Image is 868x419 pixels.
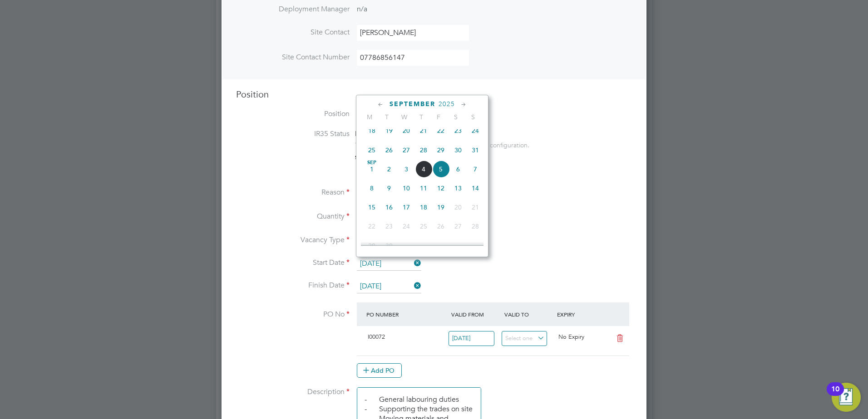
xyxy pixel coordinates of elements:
[467,141,484,159] span: 31
[236,28,350,37] label: Site Contact
[558,333,584,341] span: No Expiry
[236,235,350,245] label: Vacancy Type
[467,180,484,197] span: 14
[355,154,438,161] strong: Status Determination Statement
[432,180,449,197] span: 12
[415,199,432,216] span: 18
[432,122,449,139] span: 22
[398,122,415,139] span: 20
[432,199,449,216] span: 19
[355,129,429,138] span: Disabled for this client.
[364,306,449,322] div: PO Number
[378,113,395,121] span: T
[467,161,484,178] span: 7
[467,122,484,139] span: 24
[413,113,430,121] span: T
[502,331,547,346] input: Select one
[236,129,350,139] label: IR35 Status
[449,141,467,159] span: 30
[357,280,421,293] input: Select one
[236,188,350,197] label: Reason
[357,257,421,271] input: Select one
[449,161,467,178] span: 6
[449,218,467,235] span: 27
[236,281,350,290] label: Finish Date
[357,5,367,14] span: n/a
[355,139,529,149] div: This feature can be enabled under this client's configuration.
[236,5,350,14] label: Deployment Manager
[398,218,415,235] span: 24
[555,306,608,322] div: Expiry
[380,199,398,216] span: 16
[361,113,378,121] span: M
[363,199,380,216] span: 15
[449,122,467,139] span: 23
[363,122,380,139] span: 18
[447,113,464,121] span: S
[502,306,555,322] div: Valid To
[363,218,380,235] span: 22
[390,100,435,108] span: September
[398,141,415,159] span: 27
[449,199,467,216] span: 20
[380,237,398,254] span: 30
[832,383,861,412] button: Open Resource Center, 10 new notifications
[380,122,398,139] span: 19
[380,141,398,159] span: 26
[236,258,350,268] label: Start Date
[432,161,449,178] span: 5
[236,212,350,221] label: Quantity
[432,218,449,235] span: 26
[415,122,432,139] span: 21
[398,199,415,216] span: 17
[464,113,482,121] span: S
[363,237,380,254] span: 29
[236,88,632,100] h3: Position
[415,218,432,235] span: 25
[236,387,350,397] label: Description
[398,180,415,197] span: 10
[357,363,402,378] button: Add PO
[831,389,839,401] div: 10
[415,141,432,159] span: 28
[363,161,380,178] span: 1
[380,180,398,197] span: 9
[363,180,380,197] span: 8
[398,161,415,178] span: 3
[449,180,467,197] span: 13
[449,306,502,322] div: Valid From
[363,161,380,165] span: Sep
[236,310,350,319] label: PO No
[415,161,432,178] span: 4
[439,100,455,108] span: 2025
[467,199,484,216] span: 21
[395,113,413,121] span: W
[380,218,398,235] span: 23
[236,53,350,62] label: Site Contact Number
[380,161,398,178] span: 2
[368,333,385,341] span: I00072
[415,180,432,197] span: 11
[430,113,447,121] span: F
[432,141,449,159] span: 29
[236,109,350,119] label: Position
[363,141,380,159] span: 25
[449,331,494,346] input: Select one
[467,218,484,235] span: 28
